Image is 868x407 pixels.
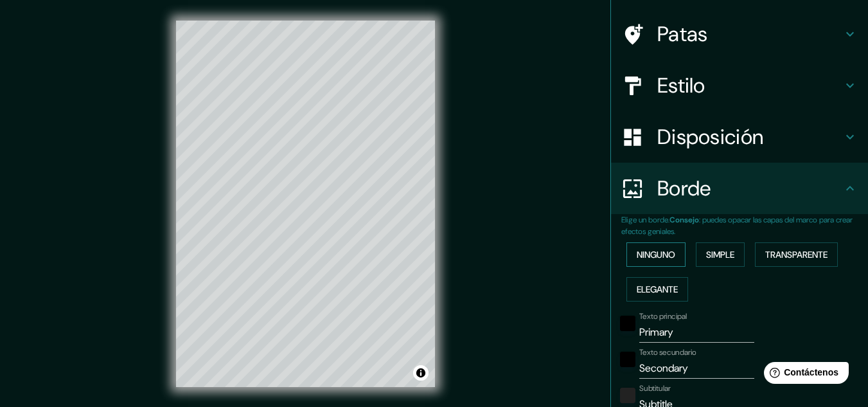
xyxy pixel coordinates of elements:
[413,365,429,381] button: Activar o desactivar atribución
[706,249,734,260] font: Simple
[611,163,868,214] div: Borde
[637,249,675,260] font: Ninguno
[621,215,853,237] font: : puedes opacar las capas del marco para crear efectos geniales.
[611,60,868,111] div: Estilo
[620,388,635,403] button: color-222222
[626,242,686,267] button: Ninguno
[639,347,696,357] font: Texto secundario
[620,352,635,367] button: negro
[765,249,828,260] font: Transparente
[611,8,868,60] div: Patas
[639,311,687,321] font: Texto principal
[626,277,688,302] button: Elegante
[755,242,838,267] button: Transparente
[657,175,711,202] font: Borde
[754,357,854,393] iframe: Lanzador de widgets de ayuda
[696,242,745,267] button: Simple
[657,21,708,48] font: Patas
[639,383,671,393] font: Subtitular
[611,111,868,163] div: Disposición
[620,316,635,331] button: negro
[657,123,763,150] font: Disposición
[657,72,705,99] font: Estilo
[669,215,699,225] font: Consejo
[637,284,678,295] font: Elegante
[621,215,669,225] font: Elige un borde.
